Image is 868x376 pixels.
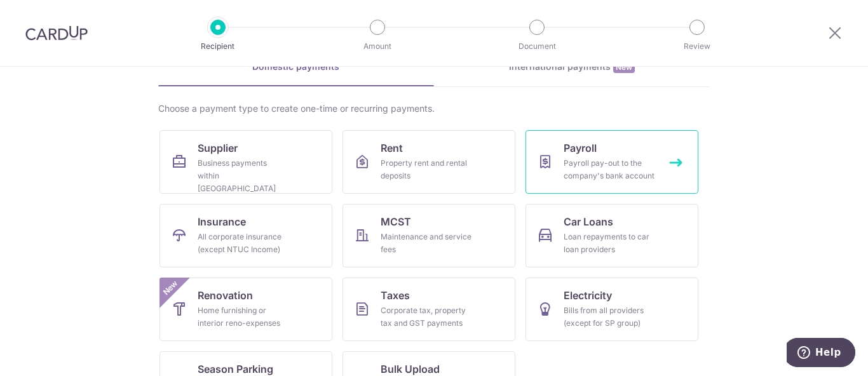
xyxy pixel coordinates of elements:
[564,214,613,229] span: Car Loans
[564,304,655,330] div: Bills from all providers (except for SP group)
[434,60,710,74] div: International payments
[171,40,265,53] p: Recipient
[330,40,424,53] p: Amount
[159,130,332,194] a: SupplierBusiness payments within [GEOGRAPHIC_DATA]
[613,61,635,73] span: New
[787,338,855,370] iframe: Opens a widget where you can find more information
[198,304,289,330] div: Home furnishing or interior reno-expenses
[342,278,515,341] a: TaxesCorporate tax, property tax and GST payments
[381,288,410,303] span: Taxes
[564,157,655,182] div: Payroll pay-out to the company's bank account
[564,231,655,256] div: Loan repayments to car loan providers
[198,157,289,195] div: Business payments within [GEOGRAPHIC_DATA]
[381,157,472,182] div: Property rent and rental deposits
[490,40,584,53] p: Document
[381,231,472,256] div: Maintenance and service fees
[198,214,246,229] span: Insurance
[381,214,411,229] span: MCST
[381,304,472,330] div: Corporate tax, property tax and GST payments
[342,204,515,267] a: MCSTMaintenance and service fees
[160,278,181,299] span: New
[158,60,434,73] div: Domestic payments
[564,288,612,303] span: Electricity
[159,278,332,341] a: RenovationHome furnishing or interior reno-expensesNew
[159,204,332,267] a: InsuranceAll corporate insurance (except NTUC Income)
[526,204,698,267] a: Car LoansLoan repayments to car loan providers
[29,9,55,20] span: Help
[564,140,597,156] span: Payroll
[198,231,289,256] div: All corporate insurance (except NTUC Income)
[342,130,515,194] a: RentProperty rent and rental deposits
[526,130,698,194] a: PayrollPayroll pay-out to the company's bank account
[25,25,88,41] img: CardUp
[198,140,238,156] span: Supplier
[158,102,710,115] div: Choose a payment type to create one-time or recurring payments.
[526,278,698,341] a: ElectricityBills from all providers (except for SP group)
[381,140,403,156] span: Rent
[198,288,253,303] span: Renovation
[650,40,744,53] p: Review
